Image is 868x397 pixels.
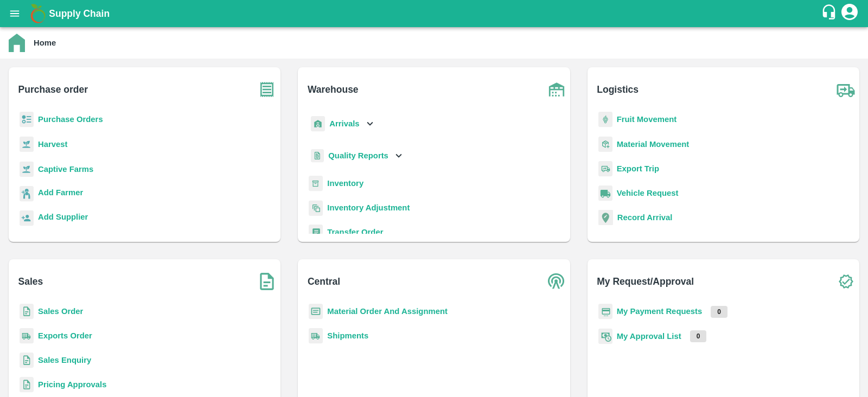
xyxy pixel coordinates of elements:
img: centralMaterial [309,304,323,319]
p: 0 [711,306,727,318]
img: farmer [20,186,34,202]
b: My Request/Approval [597,274,694,289]
p: 0 [690,330,707,342]
img: logo [27,3,49,24]
div: Quality Reports [309,145,405,167]
img: harvest [20,136,34,152]
img: inventory [309,200,323,216]
a: Vehicle Request [617,189,679,197]
img: whInventory [309,176,323,191]
img: soSales [253,268,280,295]
a: Fruit Movement [617,115,677,124]
a: Record Arrival [617,213,673,222]
img: warehouse [543,76,570,103]
b: Purchase order [18,82,88,97]
a: My Approval List [617,332,681,341]
img: qualityReport [311,149,324,163]
b: Logistics [597,82,639,97]
b: Quality Reports [328,151,388,160]
img: central [543,268,570,295]
img: reciept [20,112,34,127]
img: sales [20,304,34,319]
a: Sales Enquiry [38,356,91,364]
img: sales [20,353,34,368]
img: shipments [309,328,323,344]
img: payment [598,304,612,319]
a: Inventory Adjustment [327,203,410,212]
img: truck [832,76,859,103]
a: Add Farmer [38,187,83,201]
img: shipments [20,328,34,344]
a: Harvest [38,140,67,149]
div: Arrivals [309,112,376,136]
a: Shipments [327,331,368,340]
a: Material Movement [617,140,690,149]
a: Export Trip [617,164,659,173]
a: Purchase Orders [38,115,103,124]
img: vehicle [598,185,612,201]
img: fruit [598,112,612,127]
a: Pricing Approvals [38,380,106,389]
img: approval [598,328,612,344]
img: check [832,268,859,295]
a: Captive Farms [38,165,93,174]
img: purchase [253,76,280,103]
b: Add Farmer [38,188,83,197]
a: Supply Chain [49,6,821,21]
b: Sales [18,274,43,289]
img: harvest [20,161,34,177]
b: Warehouse [308,82,359,97]
img: material [598,136,612,152]
a: Material Order And Assignment [327,307,448,316]
img: whTransfer [309,225,323,240]
a: My Payment Requests [617,307,703,316]
img: recordArrival [598,210,613,225]
a: Inventory [327,179,363,188]
b: Add Supplier [38,213,88,221]
b: Arrivals [329,119,359,128]
a: Transfer Order [327,228,383,236]
button: open drawer [2,1,27,26]
img: supplier [20,210,34,226]
img: whArrival [311,116,325,132]
div: customer-support [821,4,840,23]
img: home [9,34,25,52]
b: Central [308,274,340,289]
img: sales [20,377,34,393]
img: delivery [598,161,612,177]
a: Sales Order [38,307,83,316]
a: Add Supplier [38,211,88,226]
b: Supply Chain [49,8,110,19]
a: Exports Order [38,331,92,340]
b: Home [34,39,56,47]
div: account of current user [840,2,859,25]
